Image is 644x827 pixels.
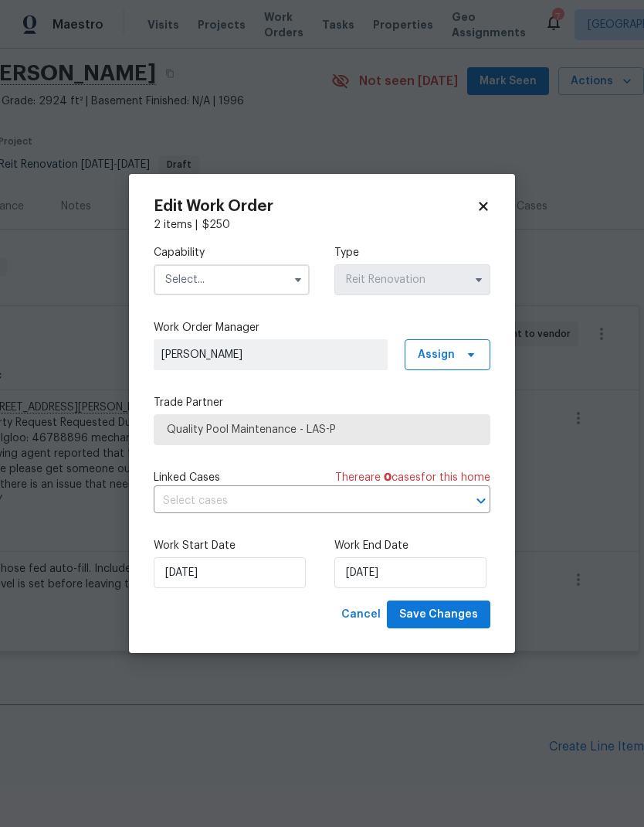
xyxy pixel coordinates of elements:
[334,557,486,588] input: M/D/YYYY
[334,245,490,260] label: Type
[154,538,310,553] label: Work Start Date
[384,472,391,483] span: 0
[335,470,490,485] span: There are case s for this home
[470,490,492,512] button: Open
[154,489,447,513] input: Select cases
[334,264,490,295] input: Select...
[334,538,490,553] label: Work End Date
[154,245,310,260] label: Capability
[469,271,488,289] button: Show options
[161,347,380,362] span: [PERSON_NAME]
[167,422,477,437] span: Quality Pool Maintenance - LAS-P
[154,264,310,295] input: Select...
[289,271,307,289] button: Show options
[202,220,230,230] span: $ 250
[154,395,490,410] label: Trade Partner
[154,557,306,588] input: M/D/YYYY
[154,470,220,485] span: Linked Cases
[154,199,476,214] h2: Edit Work Order
[399,605,478,625] span: Save Changes
[154,320,490,335] label: Work Order Manager
[341,605,381,625] span: Cancel
[154,217,490,233] div: 2 items |
[387,601,490,629] button: Save Changes
[418,347,455,362] span: Assign
[335,601,387,629] button: Cancel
